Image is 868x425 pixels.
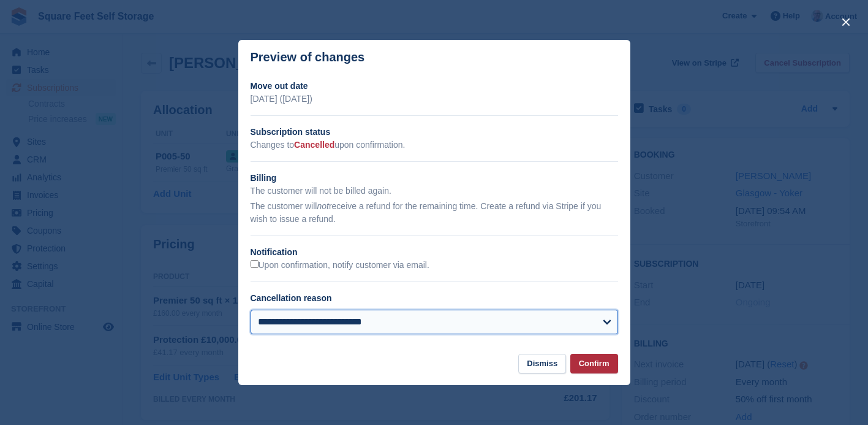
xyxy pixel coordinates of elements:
p: The customer will not be billed again. [251,185,618,197]
p: Preview of changes [251,50,365,64]
p: The customer will receive a refund for the remaining time. Create a refund via Stripe if you wish... [251,200,618,226]
button: close [836,12,856,32]
button: Confirm [570,354,618,374]
h2: Billing [251,172,618,185]
p: Changes to upon confirmation. [251,139,618,151]
label: Upon confirmation, notify customer via email. [251,260,429,271]
label: Cancellation reason [251,293,332,303]
h2: Subscription status [251,126,618,139]
input: Upon confirmation, notify customer via email. [251,260,259,268]
p: [DATE] ([DATE]) [251,93,618,105]
em: not [317,201,328,211]
button: Dismiss [518,354,566,374]
h2: Move out date [251,80,618,93]
h2: Notification [251,246,618,259]
span: Cancelled [294,140,334,150]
